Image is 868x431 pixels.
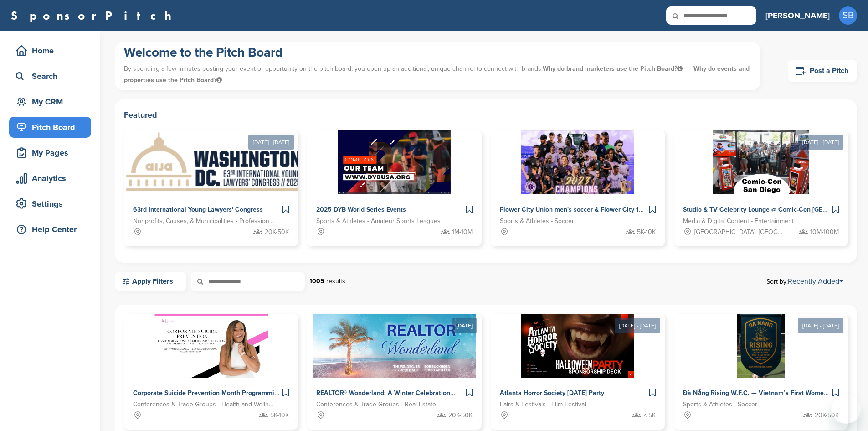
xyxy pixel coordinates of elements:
[674,116,848,246] a: [DATE] - [DATE] Sponsorpitch & Studio & TV Celebrity Lounge @ Comic-Con [GEOGRAPHIC_DATA]. Over 3...
[115,272,186,291] a: Apply Filters
[839,6,857,25] span: SB
[14,68,91,84] div: Search
[316,216,441,226] span: Sports & Athletes - Amateur Sports Leagues
[500,389,604,397] span: Atlanta Horror Society [DATE] Party
[14,196,91,212] div: Settings
[124,130,305,194] img: Sponsorpitch &
[798,135,843,150] div: [DATE] - [DATE]
[124,44,751,61] h1: Welcome to the Pitch Board
[265,227,289,237] span: 20K-50K
[14,93,91,110] div: My CRM
[9,91,91,112] a: My CRM
[309,277,324,285] strong: 1005
[14,170,91,187] div: Analytics
[9,40,91,61] a: Home
[133,216,275,226] span: Nonprofits, Causes, & Municipalities - Professional Development
[9,142,91,163] a: My Pages
[124,109,848,121] h2: Featured
[307,130,481,246] a: Sponsorpitch & 2025 DYB World Series Events Sports & Athletes - Amateur Sports Leagues 1M-10M
[765,9,830,22] h3: [PERSON_NAME]
[316,206,406,213] span: 2025 DYB World Series Events
[133,389,349,397] span: Corporate Suicide Prevention Month Programming with [PERSON_NAME]
[788,277,843,286] a: Recently Added
[133,206,263,213] span: 63rd International Young Lawyers' Congress
[798,318,843,333] div: [DATE] - [DATE]
[124,314,298,430] a: Sponsorpitch & Corporate Suicide Prevention Month Programming with [PERSON_NAME] Conferences & Tr...
[9,66,91,87] a: Search
[521,314,634,378] img: Sponsorpitch &
[307,299,481,430] a: [DATE] Sponsorpitch & REALTOR® Wonderland: A Winter Celebration Conferences & Trade Groups - Real...
[14,119,91,135] div: Pitch Board
[248,135,294,150] div: [DATE] - [DATE]
[14,42,91,59] div: Home
[500,216,574,226] span: Sports & Athletes - Soccer
[637,227,656,237] span: 5K-10K
[491,130,665,246] a: Sponsorpitch & Flower City Union men's soccer & Flower City 1872 women's soccer Sports & Athletes...
[154,314,268,378] img: Sponsorpitch &
[491,299,665,430] a: [DATE] - [DATE] Sponsorpitch & Atlanta Horror Society [DATE] Party Fairs & Festivals - Film Festi...
[14,145,91,161] div: My Pages
[338,130,451,194] img: Sponsorpitch &
[316,389,450,397] span: REALTOR® Wonderland: A Winter Celebration
[11,10,177,21] a: SponsorPitch
[313,314,476,378] img: Sponsorpitch &
[713,130,809,194] img: Sponsorpitch &
[9,168,91,189] a: Analytics
[452,227,473,237] span: 1M-10M
[832,395,861,424] iframe: Button to launch messaging window
[9,117,91,138] a: Pitch Board
[766,278,843,285] span: Sort by:
[124,61,751,88] p: By spending a few minutes posting your event or opportunity on the pitch board, you open up an ad...
[765,5,830,26] a: [PERSON_NAME]
[683,216,794,226] span: Media & Digital Content - Entertainment
[9,219,91,240] a: Help Center
[788,60,857,82] a: Post a Pitch
[810,227,839,237] span: 10M-100M
[737,314,785,378] img: Sponsorpitch &
[674,299,848,430] a: [DATE] - [DATE] Sponsorpitch & Đà Nẵng Rising W.F.C. — Vietnam’s First Women-Led Football Club Sp...
[14,221,91,238] div: Help Center
[521,130,634,194] img: Sponsorpitch &
[326,277,345,285] span: results
[452,318,477,333] div: [DATE]
[500,206,699,213] span: Flower City Union men's soccer & Flower City 1872 women's soccer
[124,116,298,246] a: [DATE] - [DATE] Sponsorpitch & 63rd International Young Lawyers' Congress Nonprofits, Causes, & M...
[9,193,91,214] a: Settings
[543,65,684,73] span: Why do brand marketers use the Pitch Board?
[694,227,784,237] span: [GEOGRAPHIC_DATA], [GEOGRAPHIC_DATA]
[615,318,660,333] div: [DATE] - [DATE]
